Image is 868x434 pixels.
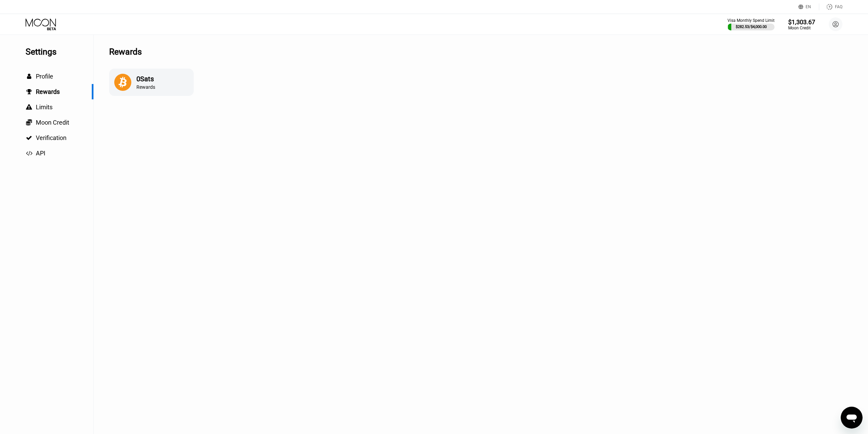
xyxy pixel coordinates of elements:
[36,150,45,157] span: API
[806,4,811,9] div: EN
[835,4,842,9] div: FAQ
[26,89,32,95] span: 
[736,25,767,29] div: $282.53 / $4,000.00
[727,18,775,23] div: Visa Monthly Spend Limit
[26,119,32,126] div: 
[788,26,815,30] div: Moon Credit
[26,135,32,141] div: 
[26,73,32,80] div: 
[136,75,155,83] div: 0 Sats
[26,104,32,110] div: 
[788,18,815,30] div: $1,303.67Moon Credit
[727,18,775,30] div: Visa Monthly Spend Limit$282.53/$4,000.00
[26,150,32,156] div: 
[26,135,32,141] span: 
[26,119,32,126] span: 
[788,18,815,26] div: $1,303.67
[819,3,842,10] div: FAQ
[36,103,53,111] span: Limits
[26,47,93,57] div: Settings
[26,104,32,110] span: 
[36,88,60,95] span: Rewards
[26,150,32,156] span: 
[36,134,67,141] span: Verification
[109,47,142,57] div: Rewards
[27,73,31,80] span: 
[841,407,863,429] iframe: Кнопка, открывающая окно обмена сообщениями; идет разговор
[36,119,69,126] span: Moon Credit
[136,84,155,90] div: Rewards
[798,3,819,10] div: EN
[26,89,32,95] div: 
[36,73,53,80] span: Profile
